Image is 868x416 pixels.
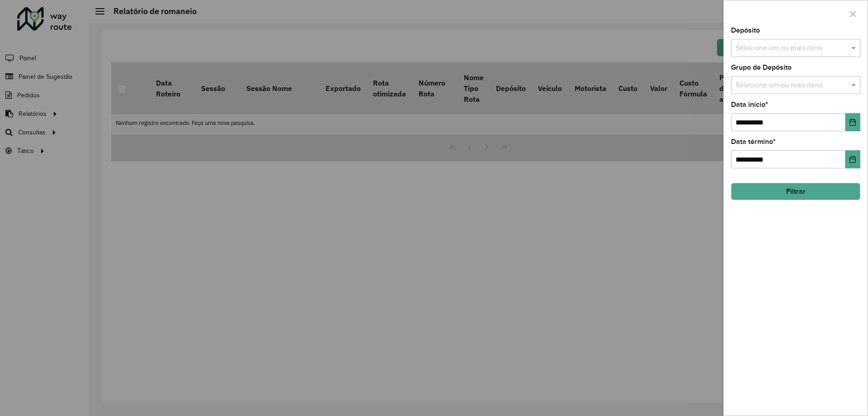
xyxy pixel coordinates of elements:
button: Filtrar [731,183,860,200]
button: Choose Date [845,113,860,131]
label: Data início [731,99,768,110]
label: Data término [731,136,776,147]
label: Depósito [731,25,760,36]
label: Grupo de Depósito [731,62,792,73]
button: Choose Date [845,150,860,168]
